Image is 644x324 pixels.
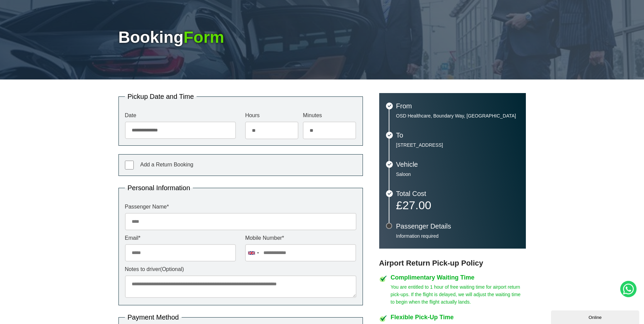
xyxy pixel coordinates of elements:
[245,245,261,261] div: United Kingdom: +44
[391,283,526,306] p: You are entitled to 1 hour of free waiting time for airport return pick-ups. If the flight is del...
[396,161,519,168] h3: Vehicle
[396,171,519,177] p: Saloon
[160,266,184,272] span: (Optional)
[125,161,134,169] input: Add a Return Booking
[125,235,236,241] label: Email
[396,132,519,139] h3: To
[396,142,519,148] p: [STREET_ADDRESS]
[125,184,193,191] legend: Personal Information
[125,93,197,100] legend: Pickup Date and Time
[140,162,194,167] span: Add a Return Booking
[396,103,519,109] h3: From
[118,29,526,46] h1: Booking
[402,199,431,212] span: 27.00
[183,28,224,46] span: Form
[391,314,526,320] h4: Flexible Pick-Up Time
[396,223,519,230] h3: Passenger Details
[125,314,182,321] legend: Payment Method
[379,259,526,268] h3: Airport Return Pick-up Policy
[303,113,356,118] label: Minutes
[396,190,519,197] h3: Total Cost
[125,113,236,118] label: Date
[125,204,356,210] label: Passenger Name
[245,113,298,118] label: Hours
[396,113,519,119] p: OSD Healthcare, Boundary Way, [GEOGRAPHIC_DATA]
[245,235,356,241] label: Mobile Number
[391,274,526,281] h4: Complimentary Waiting Time
[396,233,519,239] p: Information required
[551,309,641,324] iframe: chat widget
[125,267,356,272] label: Notes to driver
[396,200,519,210] p: £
